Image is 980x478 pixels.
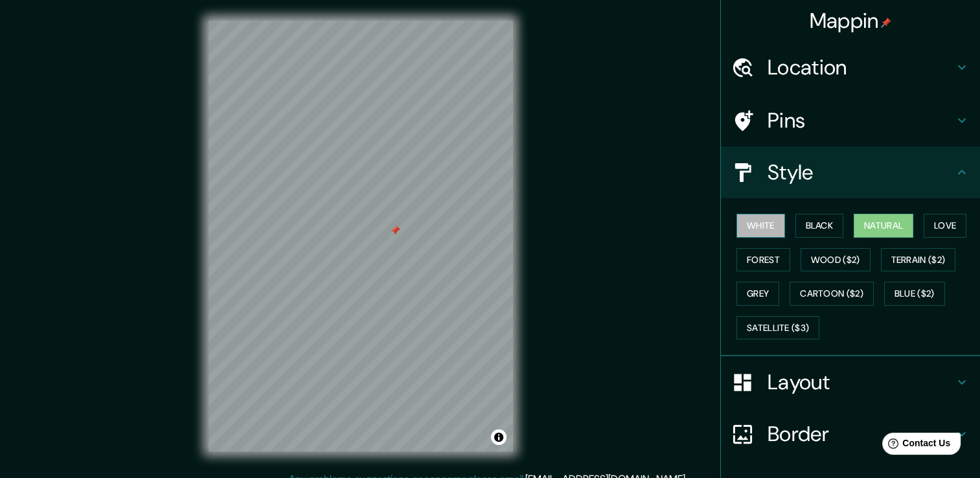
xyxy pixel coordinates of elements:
[736,214,785,238] button: White
[884,282,945,306] button: Blue ($2)
[768,54,954,80] h4: Location
[736,248,790,272] button: Forest
[768,421,954,447] h4: Border
[790,282,874,306] button: Cartoon ($2)
[768,159,954,185] h4: Style
[924,214,966,238] button: Love
[721,408,980,460] div: Border
[801,248,871,272] button: Wood ($2)
[881,248,956,272] button: Terrain ($2)
[209,21,513,451] canvas: Map
[721,95,980,146] div: Pins
[721,41,980,93] div: Location
[721,146,980,198] div: Style
[854,214,913,238] button: Natural
[865,427,966,464] iframe: Help widget launcher
[795,214,844,238] button: Black
[491,429,507,445] button: Toggle attribution
[768,369,954,395] h4: Layout
[721,356,980,408] div: Layout
[810,8,892,34] h4: Mappin
[881,17,891,28] img: pin-icon.png
[736,282,779,306] button: Grey
[736,316,819,340] button: Satellite ($3)
[768,108,954,133] h4: Pins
